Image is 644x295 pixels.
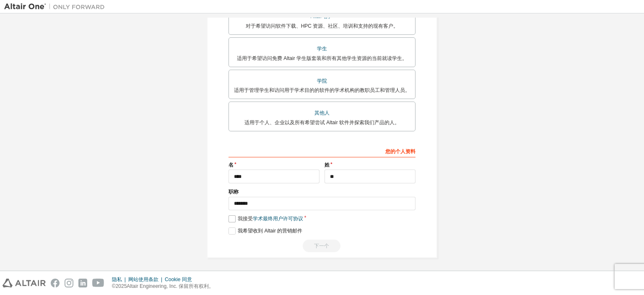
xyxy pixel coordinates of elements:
font: 我接受 [238,216,253,222]
font: 对于希望访问软件下载、HPC 资源、社区、培训和支持的现有客户。 [246,23,399,29]
img: 牵牛星一号 [4,3,109,11]
font: 学术 [253,216,263,222]
font: 其他人 [314,110,330,116]
font: 我希望收到 Altair 的营销邮件 [238,228,302,234]
font: © [112,283,116,289]
font: 最终用户许可协议 [263,216,303,222]
font: 您的个人资料 [385,149,415,154]
font: 适用于希望访问免费 Altair 学生版套装和所有其他学生资源的当前就读学生。 [237,55,407,61]
font: 名 [229,162,234,168]
font: Cookie 同意 [165,277,192,282]
font: 学生 [317,46,327,52]
img: youtube.svg [92,279,104,287]
font: 隐私 [112,277,122,282]
img: linkedin.svg [78,279,87,287]
font: 适用于个人、企业以及所有希望尝试 Altair 软件并探索我们产品的人。 [244,120,400,125]
font: 学院 [317,78,327,84]
font: 2025 [116,283,127,289]
font: 职称 [229,189,239,195]
font: Altair Engineering, Inc. 保留所有权利。 [127,283,214,289]
font: 姓 [325,162,330,168]
img: facebook.svg [51,279,60,287]
img: instagram.svg [65,279,73,287]
font: 适用于管理学生和访问用于学术目的的软件的学术机构的教职员工和管理人员。 [234,87,410,93]
div: 阅读并接受 EULA 以继续 [229,240,415,252]
font: 网站使用条款 [128,277,158,282]
img: altair_logo.svg [3,279,46,287]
